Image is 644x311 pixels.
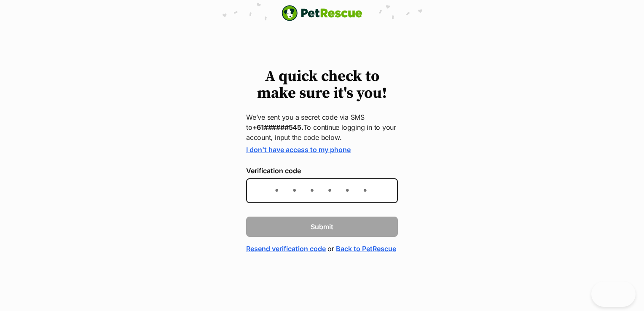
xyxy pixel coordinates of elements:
[246,244,326,254] a: Resend verification code
[327,244,334,254] span: or
[246,167,398,174] label: Verification code
[336,244,396,254] a: Back to PetRescue
[246,217,398,237] button: Submit
[252,123,303,131] strong: +61######545.
[246,178,398,203] input: Enter the 6-digit verification code sent to your device
[246,68,398,102] h1: A quick check to make sure it's you!
[591,282,636,307] iframe: Help Scout Beacon - Open
[311,222,333,232] span: Submit
[246,112,398,142] p: We’ve sent you a secret code via SMS to To continue logging in to your account, input the code be...
[246,145,351,154] a: I don't have access to my phone
[282,5,362,21] img: logo-e224e6f780fb5917bec1dbf3a21bbac754714ae5b6737aabdf751b685950b380.svg
[282,5,362,21] a: PetRescue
